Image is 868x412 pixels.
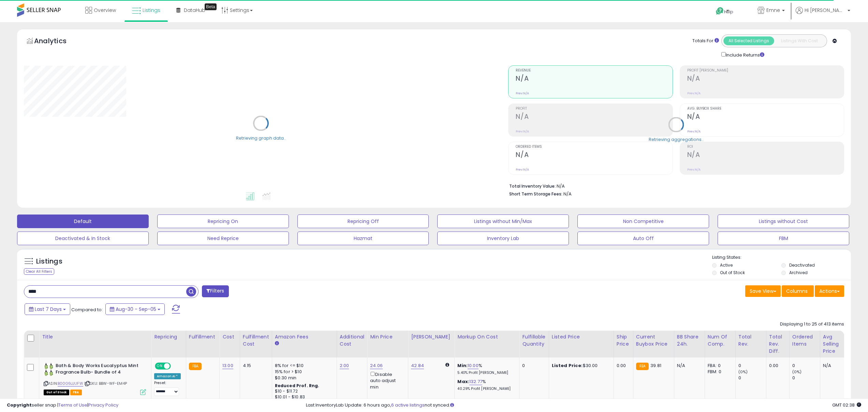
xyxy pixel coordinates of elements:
span: Emne [766,7,780,14]
div: Cost [222,333,237,340]
button: Aug-30 - Sep-05 [105,303,165,315]
i: Get Help [716,7,724,15]
p: 5.40% Profit [PERSON_NAME] [457,370,514,375]
div: Ship Price [617,333,630,348]
small: (0%) [738,369,748,375]
a: 132.77 [469,378,482,385]
div: Repricing [154,333,183,340]
div: $10.01 - $10.83 [275,394,332,400]
button: Last 7 Days [25,303,70,315]
div: Totals For [692,38,719,44]
div: Tooltip anchor [205,3,217,10]
b: Bath & Body Works Eucalyptus Mint Fragrance Bulb- Bundle of 4 [56,363,138,377]
a: 24.06 [370,362,383,369]
div: Fulfillment Cost [243,333,269,348]
a: Terms of Use [58,402,87,408]
div: Include Returns [716,51,773,59]
div: 0 [792,363,820,369]
div: Avg Selling Price [823,333,848,355]
div: Fulfillable Quantity [522,333,546,348]
button: Auto Off [577,232,709,245]
div: Markup on Cost [457,333,516,340]
div: Title [42,333,148,340]
small: Amazon Fees. [275,340,279,347]
b: Max: [457,378,469,385]
div: Fulfillment [189,333,217,340]
button: Inventory Lab [437,232,569,245]
div: Preset: [154,381,181,396]
button: Deactivated & In Stock [17,232,149,245]
b: Min: [457,362,468,369]
button: Non Competitive [577,215,709,228]
button: Actions [815,285,844,297]
div: Disable auto adjust min [370,370,403,390]
div: Current Buybox Price [636,333,671,348]
small: (0%) [792,369,802,375]
button: Listings With Cost [774,36,825,45]
div: 0 [522,363,543,369]
div: Listed Price [552,333,611,340]
div: 8% for <= $10 [275,363,332,369]
span: Compared to: [71,306,103,313]
div: FBM: 0 [708,369,730,375]
div: N/A [677,363,700,369]
span: All listings that are currently out of stock and unavailable for purchase on Amazon [44,390,69,395]
span: | SKU: BBW-WF-EM4P [84,381,127,386]
div: 0 [738,363,766,369]
label: Archived [789,270,808,275]
div: ASIN: [44,363,146,394]
button: Need Reprice [157,232,289,245]
span: Hi [PERSON_NAME] [805,7,845,14]
div: seller snap | | [7,402,118,409]
a: Help [710,2,747,22]
div: Min Price [370,333,405,340]
button: Default [17,215,149,228]
span: 39.81 [650,362,661,369]
strong: Copyright [7,402,32,408]
button: Repricing Off [297,215,429,228]
label: Deactivated [789,262,815,268]
button: Filters [202,285,229,297]
span: Aug-30 - Sep-05 [116,306,156,313]
button: Save View [745,285,781,297]
div: FBA: 0 [708,363,730,369]
span: 2025-09-13 02:38 GMT [832,402,861,408]
h5: Analytics [34,36,80,47]
div: $0.30 min [275,375,332,381]
button: Hazmat [297,232,429,245]
label: Active [720,262,733,268]
span: Listings [143,7,160,14]
b: Reduced Prof. Rng. [275,383,320,389]
a: 2.00 [340,362,349,369]
a: Hi [PERSON_NAME] [796,7,850,22]
a: Privacy Policy [88,402,118,408]
a: 42.84 [411,362,424,369]
a: 13.00 [222,362,233,369]
div: 15% for > $10 [275,369,332,375]
div: [PERSON_NAME] [411,333,452,340]
div: 0.00 [617,363,628,369]
div: % [457,379,514,391]
div: 4.15 [243,363,267,369]
span: Columns [786,288,808,295]
span: ON [156,363,164,369]
div: Total Rev. Diff. [769,333,786,355]
a: B00G9JJUFW [58,381,83,386]
div: Clear All Filters [24,268,54,275]
div: Additional Cost [340,333,365,348]
div: Retrieving aggregations.. [649,136,704,142]
span: OFF [170,363,181,369]
div: 0 [738,375,766,381]
div: Retrieving graph data.. [236,135,286,141]
div: Ordered Items [792,333,817,348]
small: FBA [636,363,649,370]
div: 0.00 [769,363,784,369]
button: Listings without Cost [718,215,849,228]
div: Num of Comp. [708,333,733,348]
div: N/A [823,363,845,369]
th: The percentage added to the cost of goods (COGS) that forms the calculator for Min & Max prices. [455,331,519,358]
p: 40.29% Profit [PERSON_NAME] [457,386,514,391]
div: Amazon Fees [275,333,334,340]
label: Out of Stock [720,270,745,275]
p: Listing States: [712,254,851,261]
